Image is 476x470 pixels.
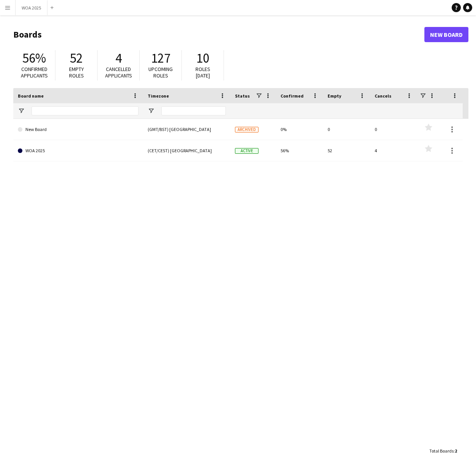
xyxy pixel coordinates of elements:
div: 0% [276,119,323,140]
span: Archived [235,127,258,132]
div: 4 [370,140,417,161]
button: Open Filter Menu [148,107,154,114]
input: Board name Filter Input [32,106,139,115]
span: Upcoming roles [148,66,173,79]
span: 2 [455,448,457,454]
div: (CET/CEST) [GEOGRAPHIC_DATA] [143,140,230,161]
span: 56% [22,50,46,66]
input: Timezone Filter Input [161,106,226,115]
div: 0 [370,119,417,140]
span: 127 [151,50,170,66]
h1: Boards [13,29,424,40]
button: WOA 2025 [16,0,47,15]
span: 10 [196,50,209,66]
span: Total Boards [429,448,454,454]
button: Open Filter Menu [18,107,25,114]
span: Cancels [375,93,391,99]
span: Timezone [148,93,169,99]
span: Board name [18,93,44,99]
div: 0 [323,119,370,140]
span: Empty [328,93,341,99]
a: New Board [424,27,468,42]
span: Empty roles [69,66,84,79]
a: WOA 2025 [18,140,139,161]
span: Confirmed [281,93,304,99]
span: Cancelled applicants [105,66,132,79]
span: Status [235,93,250,99]
div: (GMT/BST) [GEOGRAPHIC_DATA] [143,119,230,140]
span: Active [235,148,258,154]
div: : [429,443,457,458]
span: Roles [DATE] [195,66,210,79]
a: New Board [18,119,139,140]
span: Confirmed applicants [21,66,48,79]
div: 56% [276,140,323,161]
span: 4 [115,50,122,66]
div: 52 [323,140,370,161]
span: 52 [70,50,83,66]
